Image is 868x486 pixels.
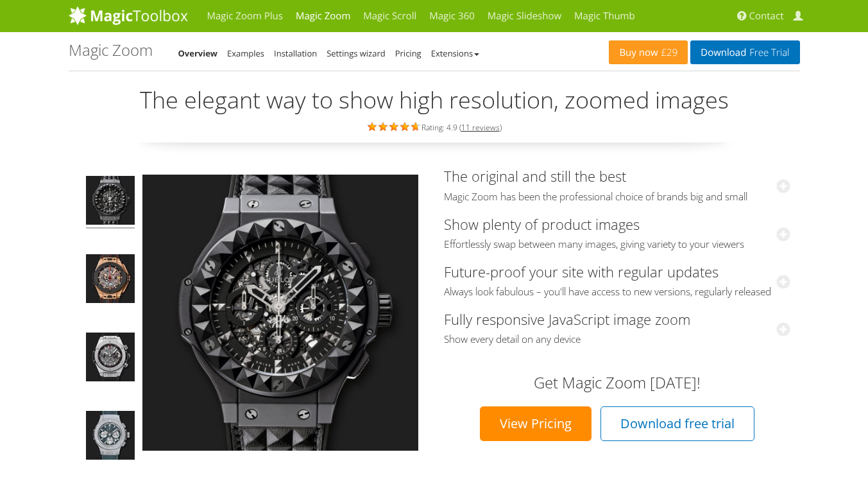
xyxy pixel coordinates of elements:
a: Big Bang Ferrari King Gold Carbon [85,253,136,308]
span: £29 [658,48,678,58]
span: Always look fabulous – you'll have access to new versions, regularly released [444,286,790,299]
a: Download free trial [600,406,754,441]
h3: Get Magic Zoom [DATE]! [457,374,778,391]
a: Fully responsive JavaScript image zoomShow every detail on any device [444,309,790,346]
a: Big Bang Unico Titanium [85,331,136,386]
a: DownloadFree Trial [690,40,799,64]
a: Buy now£29 [609,40,688,64]
div: Rating: 4.9 ( ) [69,119,800,134]
h1: Magic Zoom [69,42,153,58]
a: Overview [178,48,218,59]
a: The original and still the bestMagic Zoom has been the professional choice of brands big and small [444,166,790,203]
a: Extensions [431,48,479,59]
a: Installation [274,48,317,59]
span: Magic Zoom has been the professional choice of brands big and small [444,191,790,204]
a: Big Bang Depeche Mode [85,175,136,230]
h2: The elegant way to show high resolution, zoomed images [69,87,800,113]
span: Contact [749,10,784,22]
a: Pricing [395,48,421,59]
span: Effortlessly swap between many images, giving variety to your viewers [444,238,790,251]
a: Future-proof your site with regular updatesAlways look fabulous – you'll have access to new versi... [444,262,790,299]
a: Examples [227,48,264,59]
a: 11 reviews [461,122,500,133]
img: Big Bang Depeche Mode - Magic Zoom Demo [86,176,135,229]
img: Big Bang Jeans - Magic Zoom Demo [86,411,135,464]
a: Show plenty of product imagesEffortlessly swap between many images, giving variety to your viewers [444,214,790,251]
span: Show every detail on any device [444,333,790,346]
a: Settings wizard [327,48,386,59]
a: View Pricing [480,406,591,441]
span: Free Trial [746,48,789,58]
img: MagicToolbox.com - Image tools for your website [69,6,188,25]
img: Big Bang Ferrari King Gold Carbon [86,254,135,307]
img: Big Bang Unico Titanium - Magic Zoom Demo [86,333,135,385]
a: Big Bang Jeans [85,410,136,465]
